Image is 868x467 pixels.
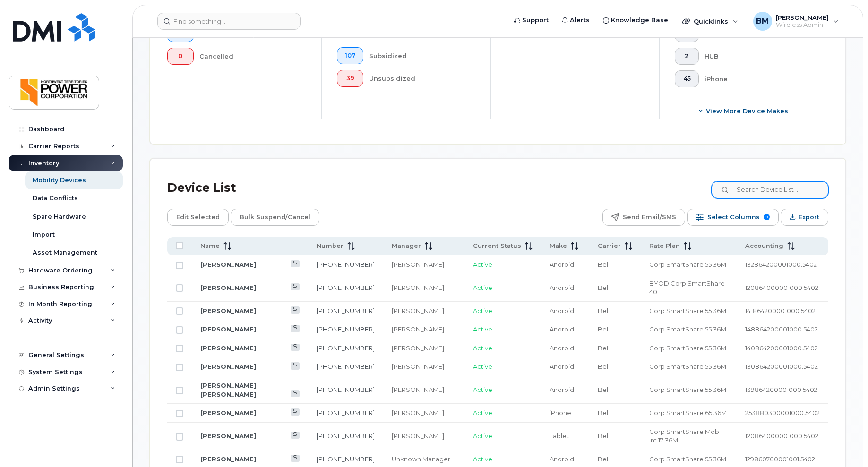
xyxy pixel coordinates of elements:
[200,363,256,370] a: [PERSON_NAME]
[550,432,569,440] span: Tablet
[392,325,456,334] div: [PERSON_NAME]
[157,13,301,30] input: Find something...
[345,75,356,82] span: 39
[555,11,596,30] a: Alerts
[200,455,256,463] a: [PERSON_NAME]
[745,386,817,393] span: 139864200001000.5402
[598,242,621,250] span: Carrier
[317,344,375,352] a: [PHONE_NUMBER]
[705,48,813,65] div: HUB
[745,284,818,291] span: 120864000001000.5402
[598,325,610,333] span: Bell
[200,261,256,268] a: [PERSON_NAME]
[781,209,828,226] button: Export
[291,408,300,416] a: View Last Bill
[623,210,676,224] span: Send Email/SMS
[598,344,610,352] span: Bell
[687,209,779,226] button: Select Columns 9
[522,16,549,25] span: Support
[694,17,728,25] span: Quicklinks
[291,325,300,332] a: View Last Bill
[649,261,726,268] span: Corp SmartShare 55 36M
[745,261,817,268] span: 132864200001000.5402
[675,70,699,87] button: 45
[649,344,726,352] span: Corp SmartShare 55 36M
[598,386,610,393] span: Bell
[291,260,300,267] a: View Last Bill
[473,432,492,440] span: Active
[675,48,699,65] button: 2
[337,70,364,87] button: 39
[392,306,456,315] div: [PERSON_NAME]
[317,284,375,291] a: [PHONE_NUMBER]
[676,12,745,31] div: Quicklinks
[392,362,456,371] div: [PERSON_NAME]
[473,261,492,268] span: Active
[745,344,818,352] span: 140864200001000.5402
[649,455,726,463] span: Corp SmartShare 55 36M
[392,455,456,464] div: Unknown Manager
[570,16,590,25] span: Alerts
[291,362,300,369] a: View Last Bill
[176,210,220,224] span: Edit Selected
[649,363,726,370] span: Corp SmartShare 55 36M
[473,409,492,416] span: Active
[764,214,770,220] span: 9
[649,307,726,314] span: Corp SmartShare 55 36M
[392,385,456,394] div: [PERSON_NAME]
[550,344,574,352] span: Android
[550,455,574,463] span: Android
[649,325,726,333] span: Corp SmartShare 55 36M
[291,432,300,439] a: View Last Bill
[473,455,492,463] span: Active
[776,21,829,29] span: Wireless Admin
[317,432,375,440] a: [PHONE_NUMBER]
[598,455,610,463] span: Bell
[745,307,816,314] span: 141864200001000.5402
[200,382,256,398] a: [PERSON_NAME] [PERSON_NAME]
[473,386,492,393] span: Active
[745,432,818,440] span: 120864000001000.5402
[337,47,364,64] button: 107
[291,344,300,351] a: View Last Bill
[392,260,456,269] div: [PERSON_NAME]
[705,70,813,87] div: iPhone
[167,48,194,65] button: 0
[317,386,375,393] a: [PHONE_NUMBER]
[598,261,610,268] span: Bell
[550,261,574,268] span: Android
[602,209,685,226] button: Send Email/SMS
[747,12,845,31] div: Blaine MacKay
[649,386,726,393] span: Corp SmartShare 55 36M
[649,280,725,296] span: BYOD Corp SmartShare 40
[317,307,375,314] a: [PHONE_NUMBER]
[598,307,610,314] span: Bell
[675,102,813,119] button: View More Device Makes
[550,325,574,333] span: Android
[200,325,256,333] a: [PERSON_NAME]
[799,210,819,224] span: Export
[745,455,815,463] span: 129860700001001.5402
[291,390,300,397] a: View Last Bill
[291,455,300,462] a: View Last Bill
[598,284,610,291] span: Bell
[683,75,691,83] span: 45
[598,409,610,416] span: Bell
[745,242,783,250] span: Accounting
[745,325,818,333] span: 148864200001000.5402
[649,409,727,416] span: Corp SmartShare 65 36M
[392,283,456,292] div: [PERSON_NAME]
[317,455,375,463] a: [PHONE_NUMBER]
[200,284,256,291] a: [PERSON_NAME]
[683,52,691,60] span: 2
[175,52,186,60] span: 0
[707,210,760,224] span: Select Columns
[611,16,668,25] span: Knowledge Base
[291,306,300,314] a: View Last Bill
[649,242,680,250] span: Rate Plan
[756,16,769,27] span: BM
[598,363,610,370] span: Bell
[473,307,492,314] span: Active
[550,242,567,250] span: Make
[392,408,456,417] div: [PERSON_NAME]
